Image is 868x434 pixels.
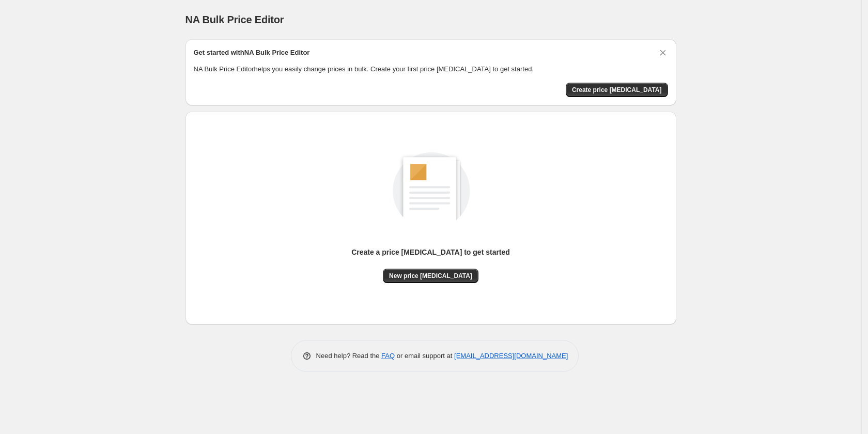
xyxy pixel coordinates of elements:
p: Create a price [MEDICAL_DATA] to get started [351,247,510,257]
a: [EMAIL_ADDRESS][DOMAIN_NAME] [454,352,568,360]
span: or email support at [395,352,454,360]
span: NA Bulk Price Editor [185,14,284,25]
a: FAQ [381,352,395,360]
button: Dismiss card [658,48,668,58]
p: NA Bulk Price Editor helps you easily change prices in bulk. Create your first price [MEDICAL_DAT... [194,64,668,74]
span: Need help? Read the [316,352,382,360]
span: New price [MEDICAL_DATA] [389,272,472,280]
button: New price [MEDICAL_DATA] [383,269,478,283]
h2: Get started with NA Bulk Price Editor [194,48,310,58]
span: Create price [MEDICAL_DATA] [572,86,662,94]
button: Create price change job [566,83,668,97]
